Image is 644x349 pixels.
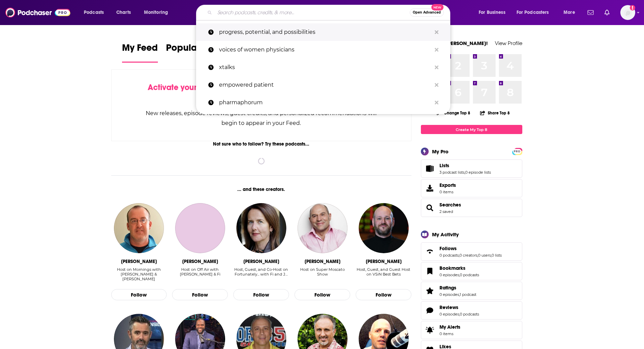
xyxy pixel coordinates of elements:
[356,267,411,277] div: Host, Guest, and Guest Host on VSiN Best Bets
[233,267,289,282] div: Host, Guest, and Co-Host on Fortunately... with Fi and J…
[423,306,437,315] a: Reviews
[620,5,635,20] span: Logged in as lizrussopr1
[219,41,431,59] p: voices of women physicians
[114,203,164,253] img: Eli Savoie
[439,162,491,169] a: Lists
[145,108,378,128] div: New releases, episode reviews, guest credits, and personalized recommendations will begin to appe...
[196,59,450,76] a: xtalks
[111,141,412,147] div: Not sure who to follow? Try these podcasts...
[294,267,350,277] div: Host on Super Moscato Show
[423,286,437,296] a: Ratings
[233,267,289,277] div: Host, Guest, and Co-Host on Fortunately... with Fi and J…
[196,94,450,111] a: pharmaphorum
[111,267,167,282] div: Host on Mornings with Greg & Eli
[421,301,522,320] span: Reviews
[439,190,456,194] span: 0 items
[630,5,635,10] svg: Add a profile image
[459,253,459,258] span: ,
[121,259,157,264] div: Eli Savoie
[421,321,522,339] a: My Alerts
[421,125,522,134] a: Create My Top 8
[439,202,461,208] span: Searches
[196,23,450,41] a: progress, potential, and possibilities
[423,266,437,276] a: Bookmarks
[423,164,437,173] a: Lists
[495,40,522,46] a: View Profile
[219,76,431,94] p: empowered patient
[439,304,458,310] span: Reviews
[202,5,457,20] div: Search podcasts, credits, & more...
[439,170,464,175] a: 3 podcast lists
[439,182,456,188] span: Exports
[172,267,228,282] div: Host on Off Air with Jane & Fi
[139,7,177,18] button: open menu
[122,42,158,58] span: My Feed
[439,304,479,310] a: Reviews
[439,209,453,214] a: 2 saved
[620,5,635,20] img: User Profile
[432,231,459,238] div: My Activity
[459,253,477,258] a: 0 creators
[144,8,168,17] span: Monitoring
[421,282,522,300] span: Ratings
[236,203,286,253] img: Fi Glover
[423,183,437,193] span: Exports
[433,109,475,117] button: Change Top 8
[111,267,167,281] div: Host on Mornings with [PERSON_NAME] & [PERSON_NAME]
[215,7,410,18] input: Search podcasts, credits, & more...
[172,289,228,301] button: Follow
[233,289,289,301] button: Follow
[219,23,431,41] p: progress, potential, and possibilities
[79,7,113,18] button: open menu
[112,7,135,18] a: Charts
[175,203,225,253] a: Jane Garvey
[513,149,521,154] span: PRO
[148,82,217,92] span: Activate your Feed
[219,94,431,111] p: pharmaphorum
[478,253,491,258] a: 0 users
[477,253,478,258] span: ,
[491,253,492,258] span: ,
[439,292,459,297] a: 0 episodes
[459,292,460,297] span: ,
[421,179,522,197] a: Exports
[439,162,449,169] span: Lists
[111,187,412,192] div: ... and these creators.
[460,312,479,317] a: 0 podcasts
[172,267,228,277] div: Host on Off Air with [PERSON_NAME] & Fi
[602,7,612,18] a: Show notifications dropdown
[512,7,559,18] button: open menu
[297,203,348,253] img: Vincent Moscato
[439,272,459,277] a: 0 episodes
[413,11,441,14] span: Open Advanced
[559,7,583,18] button: open menu
[182,259,218,264] div: Jane Garvey
[564,8,575,17] span: More
[439,324,460,330] span: My Alerts
[196,76,450,94] a: empowered patient
[513,149,521,154] a: PRO
[620,5,635,20] button: Show profile menu
[166,42,223,58] span: Popular Feed
[439,331,460,336] span: 0 items
[116,8,131,17] span: Charts
[439,253,459,258] a: 0 podcasts
[439,285,456,291] span: Ratings
[421,159,522,178] span: Lists
[111,289,167,301] button: Follow
[431,4,444,10] span: New
[464,170,465,175] span: ,
[474,7,514,18] button: open menu
[492,253,502,258] a: 0 lists
[439,265,466,271] span: Bookmarks
[460,292,476,297] a: 1 podcast
[359,203,409,253] img: Wes Reynolds
[439,265,479,271] a: Bookmarks
[421,242,522,261] span: Follows
[84,8,104,17] span: Podcasts
[480,106,510,119] button: Share Top 8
